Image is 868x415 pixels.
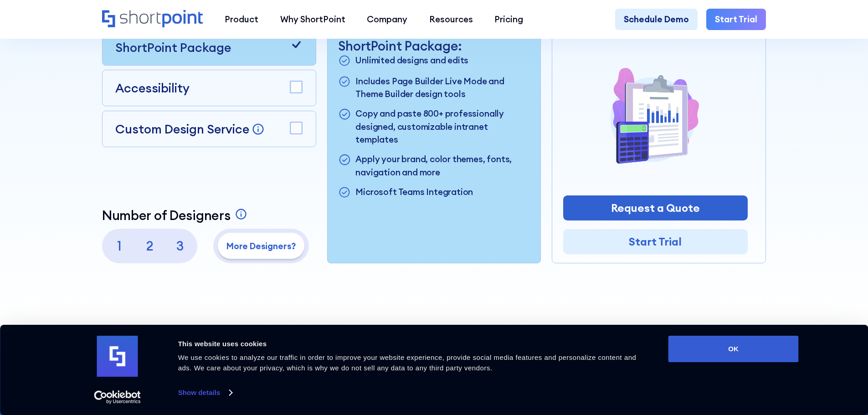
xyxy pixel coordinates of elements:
a: Resources [418,9,484,31]
a: Schedule Demo [615,9,698,31]
p: ShortPoint Package: [338,38,529,54]
iframe: Chat Widget [704,309,868,415]
p: Number of Designers [102,208,231,223]
p: More Designers? [218,240,305,253]
img: logo [97,336,138,377]
div: Company [367,13,407,26]
div: Why ShortPoint [280,13,345,26]
p: ShortPoint Package [115,38,231,56]
p: Includes Page Builder Live Mode and Theme Builder design tools [355,75,529,101]
p: Apply your brand, color themes, fonts, navigation and more [355,153,529,179]
div: This website uses cookies [178,338,648,349]
div: Pricing [494,13,523,26]
a: Why ShortPoint [269,9,356,31]
a: Product [214,9,269,31]
a: Usercentrics Cookiebot - opens in a new window [77,390,157,404]
p: 2 [137,233,163,259]
p: Accessibility [115,79,190,97]
a: Pricing [484,9,534,31]
div: Product [225,13,258,26]
p: Microsoft Teams Integration [355,185,473,200]
div: Resources [429,13,473,26]
a: Number of Designers [102,208,250,223]
img: Shortpoint more editors [611,66,700,164]
p: Custom Design Service [115,121,249,137]
p: Unlimited designs and edits [355,54,468,68]
a: Home [102,10,203,29]
a: Request a Quote [563,195,748,220]
span: We use cookies to analyze our traffic in order to improve your website experience, provide social... [178,354,637,372]
button: OK [668,336,799,362]
a: Start Trial [706,9,766,31]
a: Show details [178,386,232,400]
a: Start Trial [563,229,748,254]
a: Company [356,9,418,31]
p: 1 [106,233,132,259]
p: 3 [167,233,193,259]
p: Copy and paste 800+ professionally designed, customizable intranet templates [355,107,529,146]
